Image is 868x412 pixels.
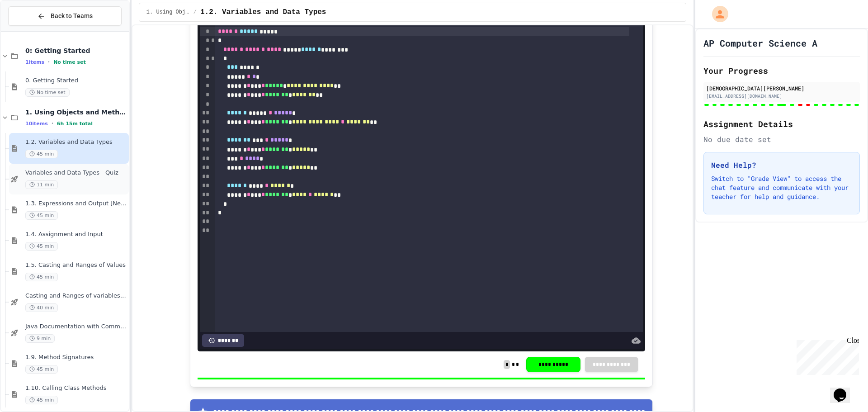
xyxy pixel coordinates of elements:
[830,376,859,403] iframe: chat widget
[711,160,852,170] h3: Need Help?
[25,242,58,251] span: 45 min
[25,121,48,127] span: 10 items
[25,384,127,392] span: 1.10. Calling Class Methods
[25,47,127,55] span: 0: Getting Started
[25,323,127,331] span: Java Documentation with Comments - Topic 1.8
[703,118,860,130] h2: Assignment Details
[25,200,127,208] span: 1.3. Expressions and Output [New]
[52,120,53,127] span: •
[25,211,58,220] span: 45 min
[711,174,852,201] p: Switch to "Grade View" to access the chat feature and communicate with your teacher for help and ...
[25,108,127,116] span: 1. Using Objects and Methods
[703,134,860,145] div: No due date set
[25,303,58,312] span: 40 min
[25,169,127,177] span: Variables and Data Types - Quiz
[25,334,55,343] span: 9 min
[193,9,197,16] span: /
[703,64,860,77] h2: Your Progress
[25,180,58,189] span: 11 min
[703,37,817,49] h1: AP Computer Science A
[48,58,50,66] span: •
[703,4,731,24] div: My Account
[25,354,127,361] span: 1.9. Method Signatures
[4,4,62,57] div: Chat with us now!Close
[793,336,859,375] iframe: chat widget
[25,261,127,269] span: 1.5. Casting and Ranges of Values
[200,7,326,18] span: 1.2. Variables and Data Types
[25,365,58,374] span: 45 min
[25,273,58,281] span: 45 min
[25,59,44,65] span: 1 items
[25,88,70,97] span: No time set
[25,292,127,300] span: Casting and Ranges of variables - Quiz
[25,150,58,158] span: 45 min
[706,93,857,99] div: [EMAIL_ADDRESS][DOMAIN_NAME]
[25,231,127,238] span: 1.4. Assignment and Input
[706,84,857,92] div: [DEMOGRAPHIC_DATA][PERSON_NAME]
[8,6,122,26] button: Back to Teams
[53,59,86,65] span: No time set
[25,138,127,146] span: 1.2. Variables and Data Types
[146,9,190,16] span: 1. Using Objects and Methods
[25,77,127,85] span: 0. Getting Started
[51,11,93,21] span: Back to Teams
[57,121,93,127] span: 6h 15m total
[25,396,58,404] span: 45 min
